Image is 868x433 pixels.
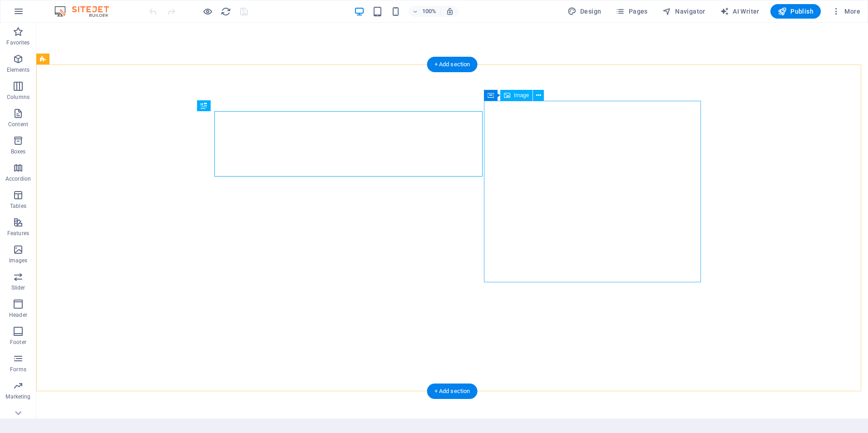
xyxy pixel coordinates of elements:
div: + Add section [427,384,478,399]
span: AI Writer [720,7,759,16]
h6: 100% [422,6,437,17]
span: Pages [616,7,647,16]
button: More [828,4,864,19]
span: Publish [778,7,814,16]
button: reload [220,6,231,17]
p: Features [7,230,29,237]
button: Click here to leave preview mode and continue editing [202,6,213,17]
img: Editor Logo [52,6,120,17]
p: Forms [10,366,26,373]
button: AI Writer [716,4,763,19]
p: Content [8,121,28,128]
p: Footer [10,339,26,346]
p: Header [9,311,27,319]
p: Slider [11,284,25,291]
span: Navigator [662,7,705,16]
div: Design (Ctrl+Alt+Y) [564,4,605,19]
button: Pages [612,4,651,19]
p: Tables [10,202,26,210]
p: Boxes [11,148,26,155]
div: + Add section [427,57,478,72]
button: 100% [409,6,441,17]
p: Columns [7,93,30,101]
button: Publish [770,4,821,19]
button: Design [564,4,605,19]
p: Accordion [5,175,31,182]
span: Image [514,93,529,98]
p: Marketing [5,393,30,400]
p: Elements [7,66,30,74]
i: On resize automatically adjust zoom level to fit chosen device. [446,7,454,15]
span: Design [567,7,602,16]
p: Favorites [6,39,30,46]
button: Navigator [659,4,709,19]
span: More [832,7,860,16]
p: Images [9,257,28,264]
i: Reload page [221,6,231,17]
